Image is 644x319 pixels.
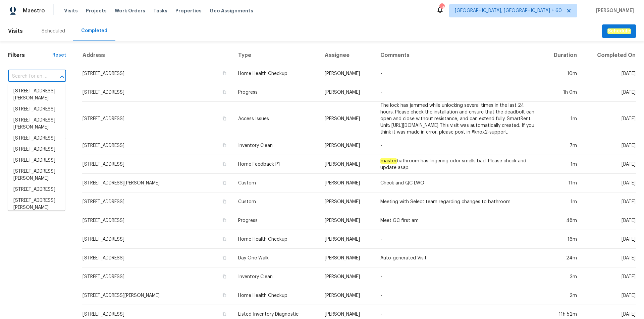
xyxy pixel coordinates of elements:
button: Copy Address [221,115,227,122]
td: [STREET_ADDRESS] [82,136,233,155]
em: master [380,158,397,164]
td: 2m [541,286,582,305]
td: [DATE] [582,102,636,136]
span: Projects [86,7,107,14]
button: Copy Address [221,236,227,242]
td: 7m [541,136,582,155]
th: Duration [541,47,582,64]
td: [STREET_ADDRESS] [82,192,233,211]
td: Home Health Checkup [233,286,319,305]
td: [STREET_ADDRESS] [82,249,233,267]
td: Home Health Checkup [233,64,319,83]
span: [PERSON_NAME] [593,7,634,14]
td: Inventory Clean [233,136,319,155]
button: Copy Address [221,292,227,298]
td: [STREET_ADDRESS] [82,102,233,136]
td: [PERSON_NAME] [319,174,375,192]
span: Work Orders [115,7,145,14]
td: [DATE] [582,230,636,249]
td: [STREET_ADDRESS] [82,267,233,286]
li: [STREET_ADDRESS][PERSON_NAME] [8,166,65,184]
td: - [375,64,541,83]
td: Day One Walk [233,249,319,267]
div: Scheduled [42,28,65,34]
td: [PERSON_NAME] [319,211,375,230]
td: Access Issues [233,102,319,136]
button: Schedule [602,24,636,38]
td: [STREET_ADDRESS][PERSON_NAME] [82,174,233,192]
td: - [375,83,541,102]
th: Type [233,47,319,64]
td: [PERSON_NAME] [319,192,375,211]
td: - [375,286,541,305]
td: Progress [233,83,319,102]
td: - [375,230,541,249]
td: [PERSON_NAME] [319,230,375,249]
span: Properties [175,7,202,14]
span: Visits [8,24,23,38]
div: Completed [81,27,107,34]
button: Copy Address [221,70,227,76]
span: Geo Assignments [210,7,253,14]
span: Visits [64,7,78,14]
td: [STREET_ADDRESS] [82,155,233,174]
td: [PERSON_NAME] [319,267,375,286]
span: Maestro [23,7,45,14]
li: [STREET_ADDRESS] [8,155,65,166]
td: [STREET_ADDRESS] [82,83,233,102]
td: [PERSON_NAME] [319,136,375,155]
th: Address [82,47,233,64]
em: Schedule [607,28,631,34]
td: Meet GC first am [375,211,541,230]
button: Copy Address [221,142,227,148]
button: Copy Address [221,180,227,186]
span: [GEOGRAPHIC_DATA], [GEOGRAPHIC_DATA] + 60 [455,7,562,14]
td: [PERSON_NAME] [319,102,375,136]
button: Copy Address [221,198,227,205]
td: [DATE] [582,267,636,286]
li: [STREET_ADDRESS][PERSON_NAME] [8,195,65,213]
td: - [375,136,541,155]
td: [DATE] [582,174,636,192]
li: [STREET_ADDRESS][PERSON_NAME] [8,86,65,104]
td: [DATE] [582,155,636,174]
button: Copy Address [221,217,227,223]
td: [DATE] [582,286,636,305]
button: Copy Address [221,255,227,261]
td: - [375,267,541,286]
button: Copy Address [221,89,227,95]
td: [DATE] [582,249,636,267]
td: [STREET_ADDRESS] [82,211,233,230]
td: [DATE] [582,211,636,230]
li: [STREET_ADDRESS] [8,133,65,144]
button: Copy Address [221,273,227,280]
li: [STREET_ADDRESS][PERSON_NAME] [8,115,65,133]
td: [STREET_ADDRESS] [82,230,233,249]
th: Comments [375,47,541,64]
div: Reset [52,52,66,59]
h1: Filters [8,52,52,59]
td: [PERSON_NAME] [319,286,375,305]
td: [DATE] [582,192,636,211]
td: [PERSON_NAME] [319,249,375,267]
td: [DATE] [582,64,636,83]
td: Auto-generated Visit [375,249,541,267]
div: 544 [439,4,444,11]
td: 10m [541,64,582,83]
button: Close [57,72,67,81]
td: [DATE] [582,83,636,102]
td: 11m [541,174,582,192]
td: Home Feedback P1 [233,155,319,174]
td: Home Health Checkup [233,230,319,249]
td: 24m [541,249,582,267]
td: 1h 0m [541,83,582,102]
td: Inventory Clean [233,267,319,286]
td: [PERSON_NAME] [319,64,375,83]
td: 1m [541,155,582,174]
button: Copy Address [221,311,227,317]
td: 1m [541,192,582,211]
td: The lock has jammed while unlocking several times in the last 24 hours. Please check the installa... [375,102,541,136]
li: [STREET_ADDRESS] [8,184,65,195]
th: Assignee [319,47,375,64]
td: bathroom has lingering odor smells bad. Please check and update asap. [375,155,541,174]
